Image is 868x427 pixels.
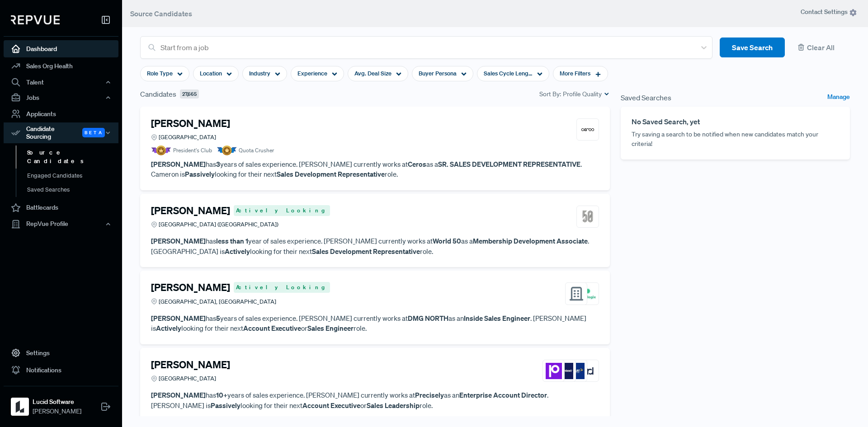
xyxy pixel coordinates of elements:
strong: 5 [216,314,220,323]
a: Engaged Candidates [16,169,131,183]
span: 27,665 [180,89,199,99]
span: Contact Settings [801,7,857,17]
span: [GEOGRAPHIC_DATA], [GEOGRAPHIC_DATA] [159,297,276,306]
a: Settings [4,344,118,361]
img: Lucid Software [13,399,27,414]
span: Sales Cycle Length [484,69,533,78]
strong: less than 1 [216,236,248,245]
h4: [PERSON_NAME] [151,282,230,293]
span: Beta [82,128,105,137]
h4: [PERSON_NAME] [151,205,230,216]
strong: Enterprise Account Director [459,390,547,399]
p: Try saving a search to be notified when new candidates match your criteria! [632,130,839,149]
img: Coralogix [580,286,596,302]
span: Quota Crusher [239,146,274,155]
strong: Precisely [415,390,444,399]
img: RepVue [11,15,60,24]
strong: [PERSON_NAME] [151,236,206,245]
strong: Sales Leadership [367,401,420,410]
strong: Actively [225,247,250,256]
p: has year of sales experience. [PERSON_NAME] currently works at as a . [GEOGRAPHIC_DATA] is lookin... [151,236,599,256]
img: Smart Communications [568,363,585,379]
button: Jobs [4,90,118,105]
div: Sort By: [539,89,610,99]
strong: [PERSON_NAME] [151,390,206,399]
button: Talent [4,75,118,90]
img: World 50 Group [580,208,596,225]
span: Actively Looking [234,282,330,293]
strong: Membership Development Associate [473,236,588,245]
strong: Inside Sales Engineer [464,314,530,323]
a: Notifications [4,361,118,379]
strong: DMG NORTH [408,314,448,323]
a: Battlecards [4,199,118,216]
span: Profile Quality [563,89,602,99]
img: RR Donnelley [580,363,596,379]
img: President Badge [151,145,171,155]
h4: [PERSON_NAME] [151,359,230,371]
strong: Account Executive [302,401,360,410]
button: Clear All [792,38,850,58]
h4: [PERSON_NAME] [151,117,230,129]
p: has years of sales experience. [PERSON_NAME] currently works at as a . Cameron is looking for the... [151,159,599,179]
strong: [PERSON_NAME] [151,160,206,169]
strong: World 50 [433,236,461,245]
span: Experience [297,69,327,78]
button: Save Search [720,38,785,58]
span: Role Type [147,69,173,78]
p: has years of sales experience. [PERSON_NAME] currently works at as an . [PERSON_NAME] is looking ... [151,313,599,333]
strong: Sales Development Representative [312,247,420,256]
strong: Lucid Software [33,397,81,407]
strong: [PERSON_NAME] [151,314,206,323]
span: [GEOGRAPHIC_DATA] [159,374,216,383]
a: Source Candidates [16,145,131,169]
a: Manage [827,92,850,103]
p: has years of sales experience. [PERSON_NAME] currently works at as an . [PERSON_NAME] is looking ... [151,390,599,410]
span: Saved Searches [621,92,671,103]
strong: Sales Engineer [307,324,354,333]
img: OpenText [557,363,573,379]
span: Industry [249,69,270,78]
a: Dashboard [4,40,118,57]
strong: Passively [211,401,241,410]
span: Candidates [140,89,176,99]
strong: 10+ [216,390,227,399]
a: Lucid SoftwareLucid Software[PERSON_NAME] [4,386,118,420]
a: Applicants [4,105,118,122]
span: Location [200,69,222,78]
button: Candidate Sourcing Beta [4,122,118,143]
img: Quota Badge [217,145,237,155]
span: President's Club [173,146,212,155]
strong: Actively [156,324,181,333]
strong: Sales Development Representative [277,169,385,178]
button: RepVue Profile [4,216,118,232]
h6: No Saved Search, yet [632,117,839,126]
span: More Filters [560,69,590,78]
strong: Passively [185,169,215,178]
span: [GEOGRAPHIC_DATA] ([GEOGRAPHIC_DATA]) [159,220,278,229]
span: Buyer Persona [419,69,457,78]
strong: 3 [216,160,220,169]
a: Sales Org Health [4,57,118,75]
span: [GEOGRAPHIC_DATA] [159,133,216,141]
img: Precisely [546,363,562,379]
span: Source Candidates [130,9,192,18]
div: Candidate Sourcing [4,122,118,143]
strong: Account Executive [243,324,301,333]
span: [PERSON_NAME] [33,407,81,416]
img: Ceros [580,122,596,138]
span: Actively Looking [234,205,330,216]
a: Saved Searches [16,183,131,197]
strong: SR. SALES DEVELOPMENT REPRESENTATIVE [438,160,580,169]
strong: Ceros [408,160,426,169]
span: Avg. Deal Size [354,69,392,78]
